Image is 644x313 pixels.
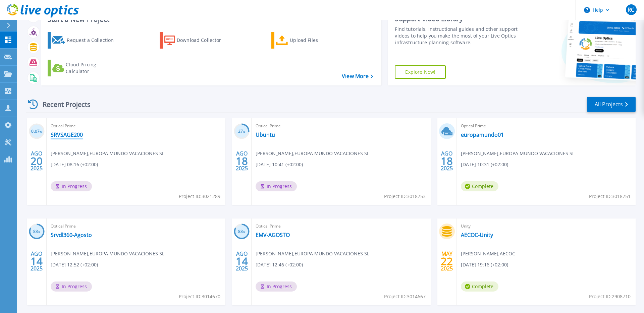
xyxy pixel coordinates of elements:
span: [PERSON_NAME] , AECOC [461,250,515,257]
div: AGO 2025 [235,149,248,173]
span: Complete [461,181,498,191]
span: 20 [31,158,43,164]
h3: 83 [29,228,45,236]
span: [PERSON_NAME] , EUROPA MUNDO VACACIONES SL [51,250,164,257]
span: Optical Prime [256,122,426,130]
span: Project ID: 3018753 [384,193,426,200]
a: Ubuntu [256,131,275,138]
a: Explore Now! [395,65,446,79]
div: Request a Collection [67,34,120,47]
span: Optical Prime [461,122,632,130]
div: AGO 2025 [30,249,43,273]
span: In Progress [51,181,92,191]
div: Cloud Pricing Calculator [66,61,119,75]
span: Optical Prime [51,122,221,130]
a: EMV-AGOSTO [256,232,290,238]
div: AGO 2025 [440,149,453,173]
h3: 0.07 [29,128,45,135]
span: [DATE] 12:46 (+02:00) [256,261,303,268]
span: [DATE] 12:52 (+02:00) [51,261,98,268]
h3: 83 [234,228,250,236]
div: Find tutorials, instructional guides and other support videos to help you make the most of your L... [395,26,521,46]
span: 14 [236,258,248,264]
h3: Start a New Project [48,16,373,23]
span: In Progress [51,281,92,292]
a: Download Collector [160,32,234,49]
div: AGO 2025 [235,249,248,273]
span: Project ID: 3021289 [179,193,220,200]
a: All Projects [587,97,636,112]
span: [PERSON_NAME] , EUROPA MUNDO VACACIONES SL [51,150,164,157]
a: europamundo01 [461,131,504,138]
span: 18 [441,158,453,164]
span: % [40,130,42,133]
span: Project ID: 2908710 [589,293,631,300]
a: View More [342,73,373,79]
a: AECOC-Unity [461,232,493,238]
a: Srvdl360-Agosto [51,232,92,238]
span: 22 [441,258,453,264]
span: [DATE] 10:31 (+02:00) [461,161,508,168]
span: [PERSON_NAME] , EUROPA MUNDO VACACIONES SL [256,250,369,257]
span: Project ID: 3014667 [384,293,426,300]
h3: 27 [234,128,250,135]
div: AGO 2025 [30,149,43,173]
span: In Progress [256,281,297,292]
div: Download Collector [177,34,230,47]
a: Request a Collection [48,32,122,49]
span: Complete [461,281,498,292]
span: [DATE] 10:41 (+02:00) [256,161,303,168]
span: 18 [236,158,248,164]
span: In Progress [256,181,297,191]
a: SRVSAGE200 [51,131,83,138]
span: Unity [461,223,632,230]
span: [PERSON_NAME] , EUROPA MUNDO VACACIONES SL [256,150,369,157]
a: Cloud Pricing Calculator [48,60,122,76]
span: [PERSON_NAME] , EUROPA MUNDO VACACIONES SL [461,150,575,157]
span: Project ID: 3018751 [589,193,631,200]
span: RC [628,7,634,12]
div: Upload Files [290,34,343,47]
div: Recent Projects [26,96,100,113]
span: % [243,130,245,133]
span: 14 [31,258,43,264]
span: [DATE] 08:16 (+02:00) [51,161,98,168]
span: Project ID: 3014670 [179,293,220,300]
div: MAY 2025 [440,249,453,273]
span: % [243,230,245,234]
a: Upload Files [271,32,346,49]
span: Optical Prime [51,223,221,230]
span: % [38,230,40,234]
span: Optical Prime [256,223,426,230]
span: [DATE] 19:16 (+02:00) [461,261,508,268]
